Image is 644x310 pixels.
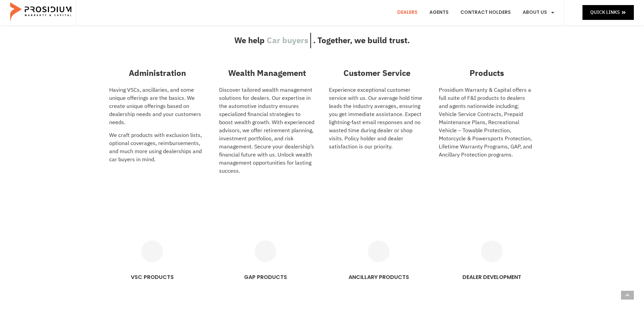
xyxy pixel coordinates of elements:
[439,67,535,79] h3: Products
[109,131,206,164] p: We craft products with exclusion lists, optional coverages, reimbursements, and much more using d...
[462,273,521,281] a: DEALER DEVELOPMENT
[481,241,503,262] a: DEALER DEVELOPMENT
[368,241,389,262] a: ANCILLARY PRODUCTS
[349,273,409,281] a: ANCILLARY PRODUCTS
[234,33,265,48] span: We help
[329,67,425,79] h3: Customer Service
[582,5,634,20] a: Quick Links
[109,86,206,126] p: Having VSCs, ancillaries, and some unique offerings are the basics. We create unique offerings ba...
[219,86,315,175] p: Discover tailored wealth management solutions for dealers. Our expertise in the automotive indust...
[313,33,410,48] span: . Together, we build trust.
[109,67,206,79] h3: Administration
[267,34,308,47] span: Car buyers
[329,86,425,151] p: Experience exceptional customer service with us. Our average hold time leads the industry average...
[590,8,620,17] span: Quick Links
[131,273,174,281] a: VSC PRODUCTS
[255,241,276,262] a: GAP PRODUCTS
[439,86,535,159] p: Prosidium Warranty & Capital offers a full suite of F&I products to dealers and agents nationwide...
[244,273,287,281] a: GAP PRODUCTS
[141,241,163,262] a: VSC PRODUCTS
[219,67,315,79] h3: Wealth Management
